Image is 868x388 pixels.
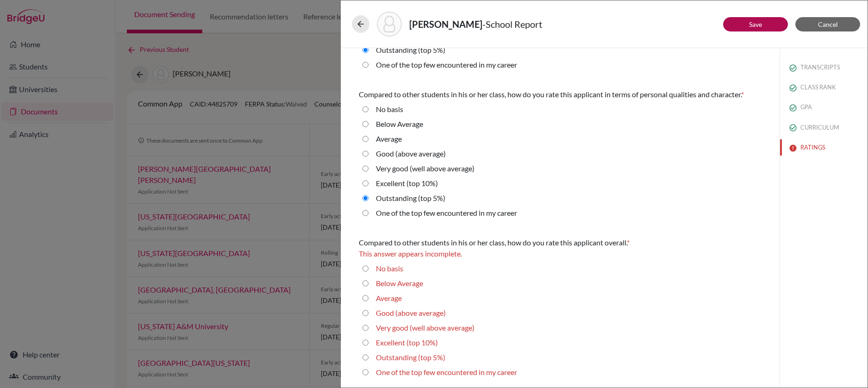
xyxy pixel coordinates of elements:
[789,124,797,131] img: check_circle_outline-e4d4ac0f8e9136db5ab2.svg
[376,337,438,348] label: Excellent (top 10%)
[376,322,475,333] label: Very good (well above average)
[789,84,797,92] img: check_circle_outline-e4d4ac0f8e9136db5ab2.svg
[789,144,797,152] img: error-544570611efd0a2d1de9.svg
[376,59,517,70] label: One of the top few encountered in my career
[780,59,868,75] button: TRANSCRIPTS
[376,119,423,130] label: Below Average
[376,367,517,378] label: One of the top few encountered in my career
[376,293,402,304] label: Average
[376,307,446,319] label: Good (above average)
[376,278,423,289] label: Below Average
[376,163,475,174] label: Very good (well above average)
[482,19,542,30] span: - School Report
[409,19,482,30] strong: [PERSON_NAME]
[376,44,445,56] label: Outstanding (top 5%)
[376,178,438,189] label: Excellent (top 10%)
[376,104,403,115] label: No basis
[376,148,446,159] label: Good (above average)
[376,263,403,274] label: No basis
[376,207,517,219] label: One of the top few encountered in my career
[376,193,445,204] label: Outstanding (top 5%)
[376,133,402,144] label: Average
[359,238,627,247] span: Compared to other students in his or her class, how do you rate this applicant overall.
[789,104,797,112] img: check_circle_outline-e4d4ac0f8e9136db5ab2.svg
[376,352,445,363] label: Outstanding (top 5%)
[789,64,797,72] img: check_circle_outline-e4d4ac0f8e9136db5ab2.svg
[780,79,868,95] button: CLASS RANK
[359,249,462,258] span: This answer appears incomplete.
[780,99,868,115] button: GPA
[780,119,868,136] button: CURRICULUM
[780,139,868,156] button: RATINGS
[359,90,741,99] span: Compared to other students in his or her class, how do you rate this applicant in terms of person...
